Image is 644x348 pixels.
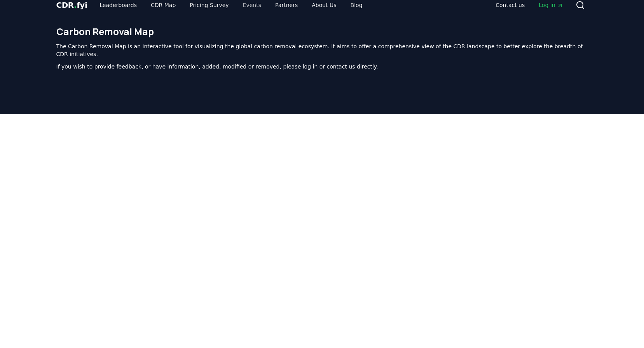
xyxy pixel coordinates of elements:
span: . [74,0,77,10]
h1: Carbon Removal Map [56,25,588,38]
p: If you wish to provide feedback, or have information, added, modified or removed, please log in o... [56,63,588,70]
p: The Carbon Removal Map is an interactive tool for visualizing the global carbon removal ecosystem... [56,42,588,58]
span: CDR fyi [56,0,87,10]
span: Log in [539,1,563,9]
